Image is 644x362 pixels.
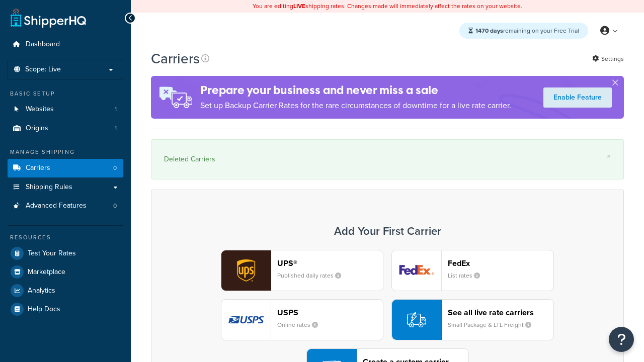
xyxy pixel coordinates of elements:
[113,164,117,172] span: 0
[277,258,383,268] header: UPS®
[448,320,539,329] small: Small Package & LTL Freight
[448,308,553,317] header: See all live rate carriers
[26,164,50,172] span: Carriers
[113,202,117,210] span: 0
[8,89,123,98] div: Basic Setup
[164,152,611,166] div: Deleted Carriers
[392,250,441,291] img: fedEx logo
[592,52,624,66] a: Settings
[8,233,123,242] div: Resources
[391,299,554,340] button: See all live rate carriersSmall Package & LTL Freight
[8,100,123,119] a: Websites 1
[221,250,271,291] img: ups logo
[448,271,488,280] small: List rates
[26,124,48,133] span: Origins
[8,197,123,215] li: Advanced Features
[609,327,634,352] button: Open Resource Center
[25,65,61,74] span: Scope: Live
[200,99,511,113] p: Set up Backup Carrier Rates for the rare circumstances of downtime for a live rate carrier.
[26,183,72,192] span: Shipping Rules
[221,250,383,291] button: ups logoUPS®Published daily rates
[277,308,383,317] header: USPS
[277,320,326,329] small: Online rates
[28,249,76,258] span: Test Your Rates
[391,250,554,291] button: fedEx logoFedExList rates
[11,8,86,28] a: ShipperHQ Home
[8,178,123,197] a: Shipping Rules
[26,202,87,210] span: Advanced Features
[151,49,200,68] h1: Carriers
[115,105,117,114] span: 1
[459,23,588,39] div: remaining on your Free Trial
[8,119,123,138] a: Origins 1
[8,263,123,281] a: Marketplace
[607,152,611,160] a: ×
[543,87,612,108] a: Enable Feature
[8,159,123,177] a: Carriers 0
[448,258,553,268] header: FedEx
[221,299,383,340] button: usps logoUSPSOnline rates
[8,35,123,54] a: Dashboard
[200,82,511,99] h4: Prepare your business and never miss a sale
[277,271,349,280] small: Published daily rates
[221,300,271,340] img: usps logo
[293,2,305,11] b: LIVE
[8,159,123,177] li: Carriers
[8,244,123,262] a: Test Your Rates
[26,40,60,49] span: Dashboard
[115,124,117,133] span: 1
[475,26,503,35] strong: 1470 days
[407,310,426,329] img: icon-carrier-liverate-becf4550.svg
[8,100,123,119] li: Websites
[8,197,123,215] a: Advanced Features 0
[28,287,55,295] span: Analytics
[8,148,123,156] div: Manage Shipping
[8,119,123,138] li: Origins
[28,268,65,277] span: Marketplace
[26,105,54,114] span: Websites
[28,305,60,314] span: Help Docs
[162,225,613,237] h3: Add Your First Carrier
[8,282,123,300] a: Analytics
[151,76,200,119] img: ad-rules-rateshop-fe6ec290ccb7230408bd80ed9643f0289d75e0ffd9eb532fc0e269fcd187b520.png
[8,300,123,318] a: Help Docs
